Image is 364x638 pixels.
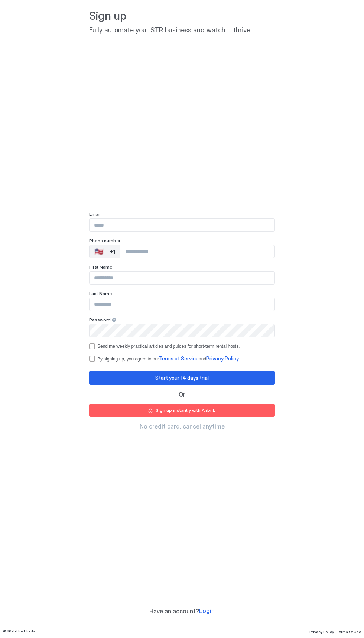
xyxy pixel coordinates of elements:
[159,355,199,362] span: Terms of Service
[97,355,240,362] div: By signing up, you agree to our and .
[337,629,361,634] span: Terms Of Use
[89,9,275,23] span: Sign up
[155,374,209,382] div: Start your 14 days trial
[337,627,361,635] a: Terms Of Use
[89,264,112,270] span: First Name
[89,211,101,217] span: Email
[89,404,275,417] button: Sign up instantly with Airbnb
[199,607,215,615] a: Login
[179,391,185,398] span: Or
[97,344,240,349] div: Send me weekly practical articles and guides for short-term rental hosts.
[89,355,275,362] div: termsPrivacy
[110,249,115,255] div: +1
[90,298,274,311] input: Input Field
[89,343,275,349] div: optOut
[90,324,274,337] input: Input Field
[89,291,112,296] span: Last Name
[159,356,199,362] a: Terms of Service
[89,317,111,323] span: Password
[120,245,274,258] input: Phone Number input
[140,423,225,430] span: No credit card, cancel anytime
[156,407,216,414] div: Sign up instantly with Airbnb
[89,371,275,385] button: Start your 14 days trial
[89,238,120,243] span: Phone number
[90,219,274,231] input: Input Field
[149,607,199,615] span: Have an account?
[90,272,274,284] input: Input Field
[94,247,104,256] div: 🇺🇸
[3,629,35,634] span: © 2025 Host Tools
[309,629,334,634] span: Privacy Policy
[206,355,239,362] span: Privacy Policy
[90,245,120,258] div: Countries button
[309,627,334,635] a: Privacy Policy
[89,26,275,35] span: Fully automate your STR business and watch it thrive.
[206,356,239,362] a: Privacy Policy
